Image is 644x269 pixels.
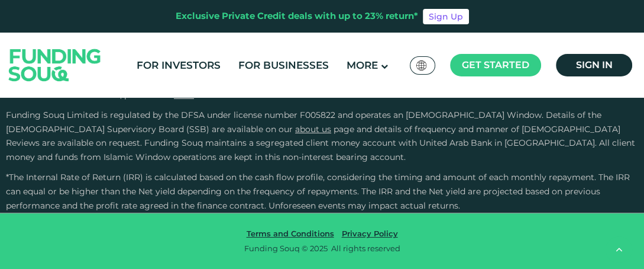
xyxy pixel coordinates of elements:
[576,59,613,71] span: Sign in
[295,124,331,134] a: About Us
[134,56,224,75] a: For Investors
[235,56,332,75] a: For Businesses
[244,244,308,253] span: Funding Souq ©
[310,244,328,253] span: 2025
[6,124,635,163] span: and details of frequency and manner of [DEMOGRAPHIC_DATA] Reviews are available on request. Fundi...
[606,236,632,263] button: back
[339,229,401,238] a: Privacy Policy
[556,54,632,76] a: Sign in
[423,9,469,24] a: Sign Up
[6,171,638,213] p: *The Internal Rate of Return (IRR) is calculated based on the cash flow profile, considering the ...
[347,59,378,71] span: More
[334,124,354,134] span: page
[416,60,427,71] img: SA Flag
[331,244,400,253] span: All rights reserved
[6,110,601,134] span: Funding Souq Limited is regulated by the DFSA under license number F005822 and operates an [DEMOG...
[244,229,337,238] a: Terms and Conditions
[176,9,418,23] div: Exclusive Private Credit deals with up to 23% return*
[462,59,529,71] span: Get started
